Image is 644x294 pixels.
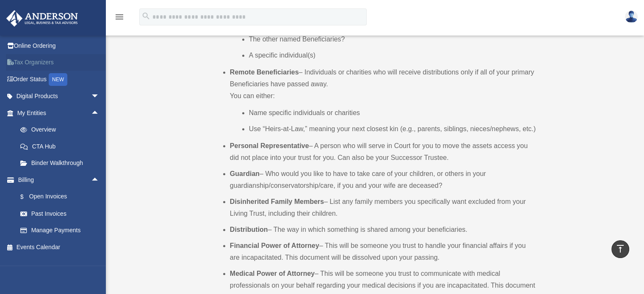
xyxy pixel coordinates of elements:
a: My Entitiesarrow_drop_up [6,104,112,121]
span: $ [25,192,29,202]
i: menu [114,12,124,22]
li: Name specific individuals or charities [249,107,537,119]
a: Billingarrow_drop_up [6,171,112,188]
a: Online Ordering [6,37,112,54]
b: Distribution [230,226,268,233]
a: menu [114,15,124,22]
li: – List any family members you specifically want excluded from your Living Trust, including their ... [230,196,537,220]
a: Overview [12,121,112,138]
a: Digital Productsarrow_drop_down [6,88,112,105]
b: Disinherited Family Members [230,198,324,205]
span: arrow_drop_up [91,104,108,122]
a: $Open Invoices [12,188,112,206]
i: search [141,11,151,21]
img: Anderson Advisors Platinum Portal [4,10,80,27]
span: arrow_drop_down [91,88,108,105]
a: Binder Walkthrough [12,155,112,172]
li: A specific individual(s) [249,49,537,61]
li: Use “Heirs-at-Law,” meaning your next closest kin (e.g., parents, siblings, nieces/nephews, etc.) [249,123,537,135]
a: Manage Payments [12,222,112,239]
span: arrow_drop_up [91,171,108,189]
a: Events Calendar [6,239,112,256]
b: Medical Power of Attorney [230,270,315,277]
li: – Individuals or charities who will receive distributions only if all of your primary Beneficiari... [230,66,537,135]
a: Past Invoices [12,205,112,222]
b: Guardian [230,170,260,177]
li: – This will be someone you trust to handle your financial affairs if you are incapacitated. This ... [230,240,537,264]
i: vertical_align_top [615,244,625,254]
img: User Pic [625,11,638,23]
b: Personal Representative [230,142,309,149]
a: CTA Hub [12,138,112,155]
b: Remote Beneficiaries [230,69,299,76]
b: Financial Power of Attorney [230,242,319,249]
a: Order StatusNEW [6,71,112,88]
div: NEW [49,73,67,86]
li: – Who would you like to have to take care of your children, or others in your guardianship/conser... [230,168,537,192]
a: vertical_align_top [611,240,629,258]
li: The other named Beneficiaries? [249,33,537,45]
a: Tax Organizers [6,54,112,71]
li: – The way in which something is shared among your beneficiaries. [230,224,537,236]
li: – A person who will serve in Court for you to move the assets access you did not place into your ... [230,140,537,164]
